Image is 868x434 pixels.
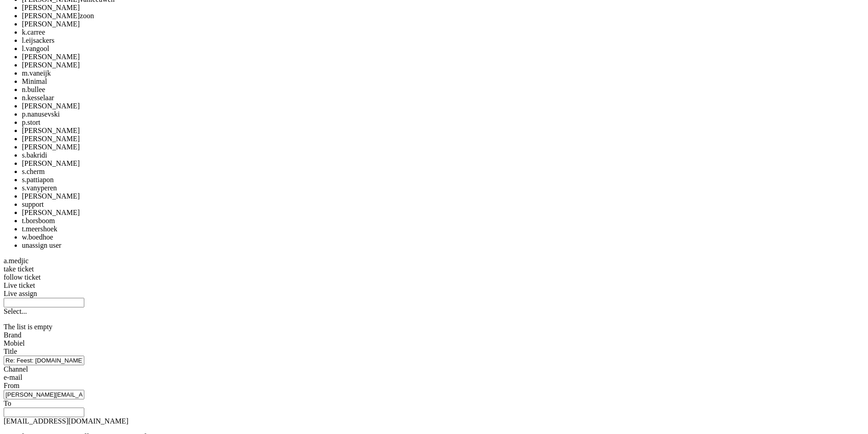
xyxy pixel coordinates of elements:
[4,281,864,290] div: Live ticket
[22,176,54,184] span: s.pattiapon
[22,217,864,225] li: t.borsboom
[4,347,864,356] div: Title
[22,118,40,126] span: p.stort
[4,4,133,40] body: Rich Text Area. Press ALT-0 for help.
[22,209,864,217] li: t.abdullaev
[4,382,864,390] div: From
[22,102,864,110] li: p.loginov
[22,12,94,20] span: [PERSON_NAME]zoon
[22,20,80,28] span: [PERSON_NAME]
[22,127,864,135] li: r.boere
[22,159,864,168] li: s.becker
[22,77,864,86] li: Minimal
[4,257,864,265] div: a.medjic
[22,20,864,28] li: k.bossaert
[22,241,864,250] li: unassign user
[22,86,864,94] li: n.bullee
[22,28,864,36] li: k.carree
[22,241,62,249] span: unassign user
[22,77,47,85] span: Minimal
[22,110,864,118] li: p.nanusevski
[22,36,55,44] span: l.eijsackers
[22,135,80,143] span: [PERSON_NAME]
[22,159,80,167] span: [PERSON_NAME]
[22,28,45,36] span: k.carree
[22,102,80,110] span: [PERSON_NAME]
[22,94,864,102] li: n.kesselaar
[22,4,864,12] li: j.weyman
[4,417,128,425] span: [EMAIL_ADDRESS][DOMAIN_NAME]
[22,61,864,69] li: m.haasnoot
[22,86,45,93] span: n.bullee
[22,233,864,241] li: w.boedhoe
[22,200,864,209] li: support
[22,118,864,127] li: p.stort
[22,168,864,176] li: s.cherm
[4,373,864,382] div: e-mail
[22,53,864,61] li: m.elzinga
[22,151,864,159] li: s.bakridi
[22,233,53,241] span: w.boedhoe
[22,69,51,77] span: m.vaneijk
[22,94,54,102] span: n.kesselaar
[22,69,864,77] li: m.vaneijk
[22,225,864,233] li: t.meershoek
[22,151,47,159] span: s.bakridi
[4,290,864,298] div: Live assign
[22,36,864,45] li: l.eijsackers
[4,339,864,347] div: Mobiel
[4,331,864,339] div: Brand
[22,225,57,233] span: t.meershoek
[22,200,44,208] span: support
[22,110,60,118] span: p.nanusevski
[22,168,45,175] span: s.cherm
[22,53,80,61] span: [PERSON_NAME]
[22,127,80,134] span: [PERSON_NAME]
[4,323,864,331] div: The list is empty
[22,209,80,216] span: [PERSON_NAME]
[4,265,864,273] div: take ticket
[22,143,80,151] span: [PERSON_NAME]
[22,184,864,192] li: s.vanyperen
[4,307,864,316] div: Select...
[22,135,864,143] li: r.terpstra
[22,143,864,151] li: r.vandermeulen
[22,176,864,184] li: s.pattiapon
[4,273,864,281] div: follow ticket
[4,365,864,373] div: Channel
[22,4,80,11] span: [PERSON_NAME]
[22,192,80,200] span: [PERSON_NAME]
[22,45,864,53] li: l.vangool
[4,390,84,399] input: email@address.com
[22,184,57,192] span: s.vanyperen
[4,399,864,408] div: To
[22,12,864,20] li: j.zoon
[22,192,864,200] li: s.verbrugghe
[22,217,55,225] span: t.borsboom
[22,61,80,69] span: [PERSON_NAME]
[22,45,49,52] span: l.vangool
